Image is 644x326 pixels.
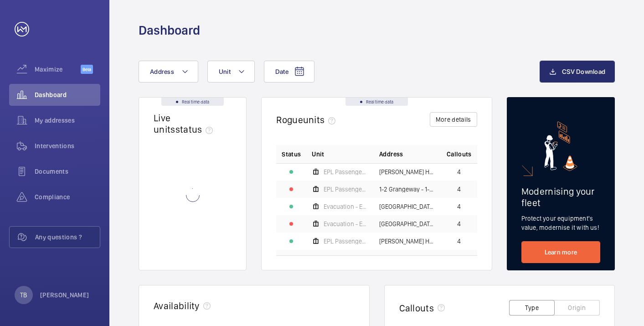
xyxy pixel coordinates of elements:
p: Protect your equipment's value, modernise it with us! [521,214,600,232]
span: EPL Passenger Lift No 2 [324,238,368,244]
p: [PERSON_NAME] [40,290,89,300]
span: EPL Passenger Lift No 1 [324,169,368,175]
span: Beta [81,65,93,74]
span: CSV Download [562,68,605,75]
h2: Live units [154,112,216,135]
span: Dashboard [35,90,100,99]
button: Address [139,61,198,83]
span: EPL Passenger Lift [324,186,368,192]
span: Unit [312,150,324,159]
a: Learn more [521,241,600,263]
p: Status [282,150,301,159]
h2: Modernising your fleet [521,186,600,208]
button: CSV Download [540,61,615,83]
span: Unit [219,68,231,75]
span: My addresses [35,116,100,125]
span: 4 [457,221,461,227]
h2: Rogue [276,114,339,125]
img: marketing-card.svg [544,121,577,171]
span: [PERSON_NAME] House - [PERSON_NAME][GEOGRAPHIC_DATA] [379,238,436,244]
div: Real time data [345,98,408,106]
button: More details [430,112,477,127]
div: Real time data [161,98,224,106]
button: Unit [207,61,255,83]
span: Address [150,68,174,75]
h1: Dashboard [139,22,200,39]
span: [PERSON_NAME] House - High Risk Building - [PERSON_NAME][GEOGRAPHIC_DATA] [379,169,436,175]
span: Compliance [35,192,100,202]
span: [GEOGRAPHIC_DATA] C Flats 45-101 - High Risk Building - [GEOGRAPHIC_DATA] 45-101 [379,221,436,227]
h2: Callouts [399,302,434,314]
p: TB [20,290,27,300]
span: 1-2 Grangeway - 1-2 [GEOGRAPHIC_DATA] [379,186,436,192]
span: Callouts [447,150,472,159]
span: [GEOGRAPHIC_DATA] C Flats 45-101 - High Risk Building - [GEOGRAPHIC_DATA] 45-101 [379,203,436,210]
span: 4 [457,169,461,175]
span: Any questions ? [35,233,100,242]
span: Interventions [35,141,100,150]
span: status [175,124,217,135]
span: Documents [35,167,100,176]
span: 4 [457,238,461,244]
span: Evacuation - EPL No 4 Flats 45-101 R/h [324,221,368,227]
button: Origin [554,300,600,316]
span: Date [275,68,289,75]
span: Maximize [35,65,81,74]
span: 4 [457,186,461,192]
span: Address [379,150,403,159]
button: Type [509,300,555,316]
span: Evacuation - EPL No 3 Flats 45-101 L/h [324,203,368,210]
h2: Availability [154,300,200,311]
button: Date [264,61,314,83]
span: 4 [457,203,461,210]
span: units [303,114,340,125]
